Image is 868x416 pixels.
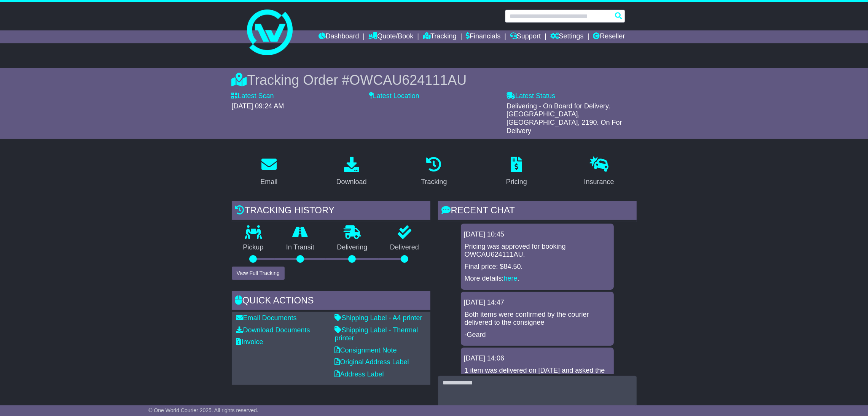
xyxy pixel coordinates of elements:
a: Reseller [593,30,625,43]
div: [DATE] 10:45 [464,230,611,239]
a: Invoice [236,338,263,346]
span: OWCAU624111AU [349,72,467,88]
div: Tracking [421,177,447,187]
a: Settings [550,30,584,43]
a: Shipping Label - A4 printer [335,314,422,322]
a: Tracking [423,30,456,43]
a: Email [255,154,282,190]
div: Quick Actions [232,291,430,312]
a: Insurance [579,154,619,190]
a: Download Documents [236,326,310,334]
a: Quote/Book [368,30,413,43]
a: Download [331,154,372,190]
a: Shipping Label - Thermal printer [335,326,418,342]
div: [DATE] 14:47 [464,299,611,307]
div: [DATE] 14:06 [464,354,611,363]
div: Download [336,177,367,187]
div: RECENT CHAT [438,201,637,222]
a: Email Documents [236,314,297,322]
span: Delivering - On Board for Delivery. [GEOGRAPHIC_DATA], [GEOGRAPHIC_DATA], 2190. On For Delivery [506,102,622,135]
label: Latest Status [506,92,555,100]
p: -Geard [465,331,610,339]
p: Delivering [326,243,379,252]
a: here [504,275,518,282]
a: Tracking [416,154,452,190]
button: View Full Tracking [232,267,285,280]
p: Final price: $84.50. [465,263,610,271]
a: Address Label [335,370,384,378]
p: Both items were confirmed by the courier delivered to the consignee [465,311,610,327]
span: [DATE] 09:24 AM [232,102,284,110]
div: Tracking Order # [232,72,637,88]
div: Email [260,177,277,187]
p: More details: . [465,275,610,283]
a: Dashboard [319,30,359,43]
p: Pricing was approved for booking OWCAU624111AU. [465,243,610,259]
a: Support [510,30,541,43]
span: © One World Courier 2025. All rights reserved. [148,407,258,413]
div: Tracking history [232,201,430,222]
div: Insurance [584,177,614,187]
p: 1 item was delivered on [DATE] and asked the courier to advise the ETA for the last item [465,367,610,383]
label: Latest Scan [232,92,274,100]
label: Latest Location [369,92,419,100]
a: Pricing [501,154,532,190]
div: Pricing [506,177,527,187]
p: In Transit [275,243,326,252]
p: Delivered [379,243,430,252]
p: Pickup [232,243,275,252]
a: Consignment Note [335,346,397,354]
a: Financials [466,30,500,43]
a: Original Address Label [335,358,409,366]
